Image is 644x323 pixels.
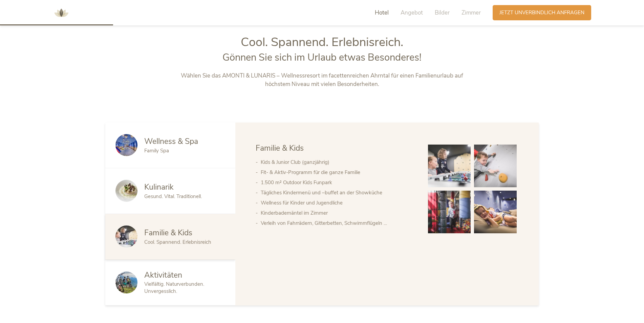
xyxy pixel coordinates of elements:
[51,3,71,23] img: AMONTI & LUNARIS Wellnessresort
[144,270,182,280] span: Aktivitäten
[144,182,174,192] span: Kulinarik
[144,193,202,200] span: Gesund. Vital. Traditionell.
[261,218,414,228] li: Verleih von Fahrrädern, Gitterbetten, Schwimmflügeln …
[261,167,414,177] li: Fit- & Aktiv-Programm für die ganze Familie
[144,147,169,154] span: Family Spa
[375,9,389,17] span: Hotel
[261,157,414,167] li: Kids & Junior Club (ganzjährig)
[401,9,423,17] span: Angebot
[461,9,481,17] span: Zimmer
[261,198,414,208] li: Wellness für Kinder und Jugendliche
[499,9,584,16] span: Jetzt unverbindlich anfragen
[241,34,403,50] span: Cool. Spannend. Erlebnisreich.
[222,51,422,64] span: Gönnen Sie sich im Urlaub etwas Besonderes!
[51,10,71,15] a: AMONTI & LUNARIS Wellnessresort
[261,208,414,218] li: Kinderbademäntel im Zimmer
[256,143,304,153] span: Familie & Kids
[144,281,204,295] span: Vielfältig. Naturverbunden. Unvergesslich.
[144,239,211,245] span: Cool. Spannend. Erlebnisreich
[261,188,414,198] li: Tägliches Kindermenü und –buffet an der Showküche
[261,177,414,188] li: 1.500 m² Outdoor Kids Funpark
[181,71,464,89] p: Wählen Sie das AMONTI & LUNARIS – Wellnessresort im facettenreichen Ahrntal für einen Familienurl...
[144,228,192,238] span: Familie & Kids
[144,136,198,147] span: Wellness & Spa
[435,9,450,17] span: Bilder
